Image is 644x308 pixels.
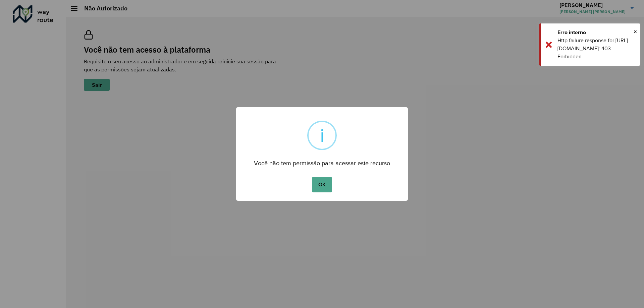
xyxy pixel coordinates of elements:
[320,122,324,149] div: i
[557,37,635,61] div: Http failure response for [URL][DOMAIN_NAME]: 403 Forbidden
[634,26,637,37] button: Close
[236,153,408,169] div: Você não tem permissão para acessar este recurso
[312,177,332,192] button: OK
[557,28,635,37] div: Erro interno
[634,26,637,37] span: ×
